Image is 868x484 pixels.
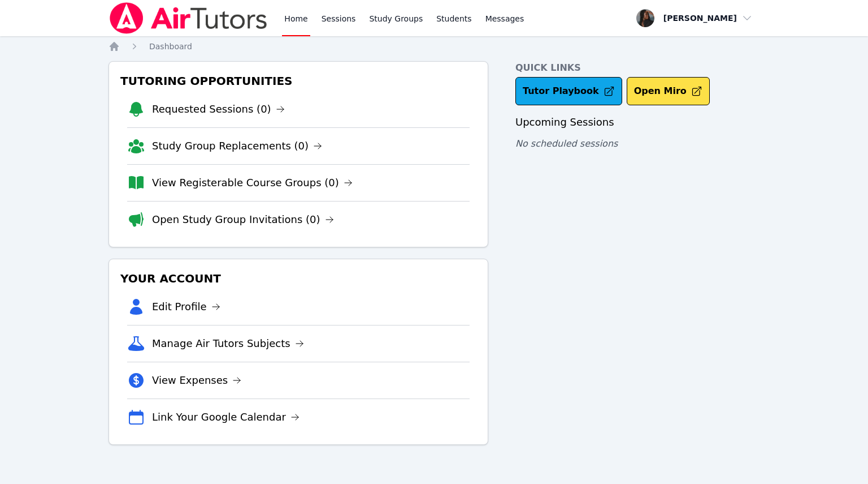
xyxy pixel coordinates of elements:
[152,409,300,425] a: Link Your Google Calendar
[515,61,759,75] h4: Quick Links
[149,41,192,52] a: Dashboard
[627,77,710,105] button: Open Miro
[515,138,618,149] span: No scheduled sessions
[108,2,268,34] img: Air Tutors
[118,268,479,289] h3: Your Account
[515,77,622,105] a: Tutor Playbook
[152,138,322,154] a: Study Group Replacements (0)
[118,71,479,91] h3: Tutoring Opportunities
[152,101,285,117] a: Requested Sessions (0)
[149,42,192,51] span: Dashboard
[152,175,353,191] a: View Registerable Course Groups (0)
[152,336,304,352] a: Manage Air Tutors Subjects
[108,41,759,52] nav: Breadcrumb
[515,114,759,130] h3: Upcoming Sessions
[485,13,524,24] span: Messages
[152,372,241,388] a: View Expenses
[152,212,334,228] a: Open Study Group Invitations (0)
[152,299,220,315] a: Edit Profile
